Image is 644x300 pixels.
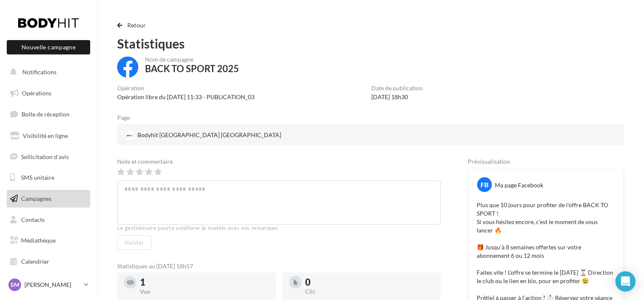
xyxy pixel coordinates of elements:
[5,211,92,229] a: Contacts
[24,281,80,289] p: [PERSON_NAME]
[127,22,146,29] span: Retour
[21,111,70,118] span: Boîte de réception
[371,85,423,91] div: Date de publication
[11,281,19,289] span: SM
[21,237,56,244] span: Médiathèque
[7,40,90,54] button: Nouvelle campagne
[145,57,239,62] div: Nom de campagne
[468,159,624,165] div: Prévisualisation
[21,258,49,265] span: Calendrier
[117,263,441,269] div: Statistiques au [DATE] 18h57
[495,181,543,189] div: Ma page Facebook
[117,235,151,250] button: Valider
[5,84,92,102] a: Opérations
[21,174,54,181] span: SMS unitaire
[23,132,68,139] span: Visibilité en ligne
[21,153,69,160] span: Sollicitation d'avis
[140,278,269,287] div: 1
[117,93,255,101] div: Opération libre du [DATE] 11:33 - PUBLICATION_03
[305,289,434,295] div: Clic
[5,169,92,186] a: SMS unitaire
[615,271,636,292] div: Open Intercom Messenger
[477,177,492,192] div: FB
[117,85,255,91] div: Opération
[117,224,441,232] div: Le gestionnaire pourra améliorer le modèle avec vos remarques
[5,190,92,208] a: Campagnes
[21,195,51,202] span: Campagnes
[117,20,150,30] button: Retour
[117,159,441,165] div: Note et commentaire
[5,63,89,81] button: Notifications
[22,68,56,76] span: Notifications
[21,216,45,223] span: Contacts
[5,127,92,145] a: Visibilité en ligne
[5,253,92,270] a: Calendrier
[117,115,137,121] div: Page
[145,64,239,73] div: BACK TO SPORT 2025
[22,89,51,97] span: Opérations
[371,93,423,101] div: [DATE] 18h30
[117,37,624,50] div: Statistiques
[5,105,92,123] a: Boîte de réception
[7,277,90,293] a: SM [PERSON_NAME]
[124,129,283,142] div: Bodyhit [GEOGRAPHIC_DATA] [GEOGRAPHIC_DATA]
[5,148,92,166] a: Sollicitation d'avis
[140,289,269,295] div: Vue
[124,129,288,142] a: Bodyhit [GEOGRAPHIC_DATA] [GEOGRAPHIC_DATA]
[305,278,434,287] div: 0
[5,232,92,249] a: Médiathèque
